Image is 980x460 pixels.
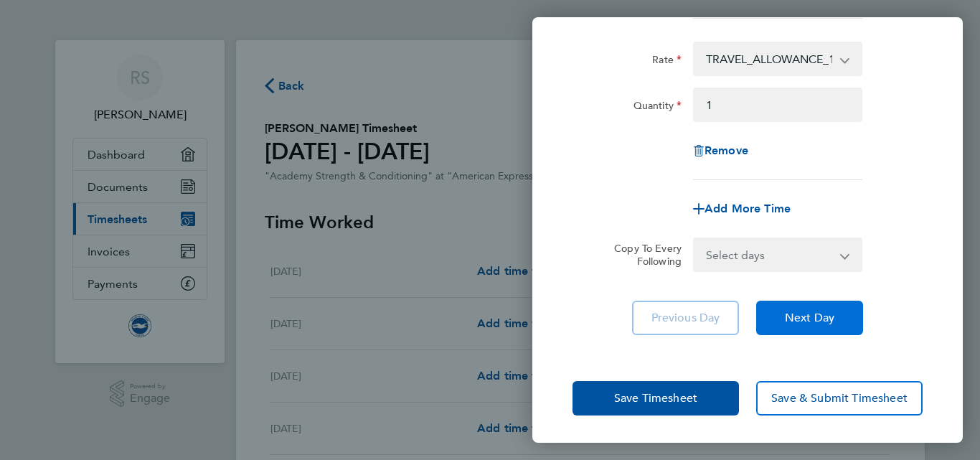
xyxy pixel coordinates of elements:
[756,381,923,416] button: Save & Submit Timesheet
[705,202,791,215] span: Add More Time
[652,53,682,70] label: Rate
[705,144,748,157] span: Remove
[614,391,697,405] span: Save Timesheet
[633,99,682,116] label: Quantity
[573,381,739,416] button: Save Timesheet
[693,145,748,156] button: Remove
[756,301,863,335] button: Next Day
[785,311,834,325] span: Next Day
[693,203,791,215] button: Add More Time
[603,242,682,268] label: Copy To Every Following
[771,391,908,405] span: Save & Submit Timesheet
